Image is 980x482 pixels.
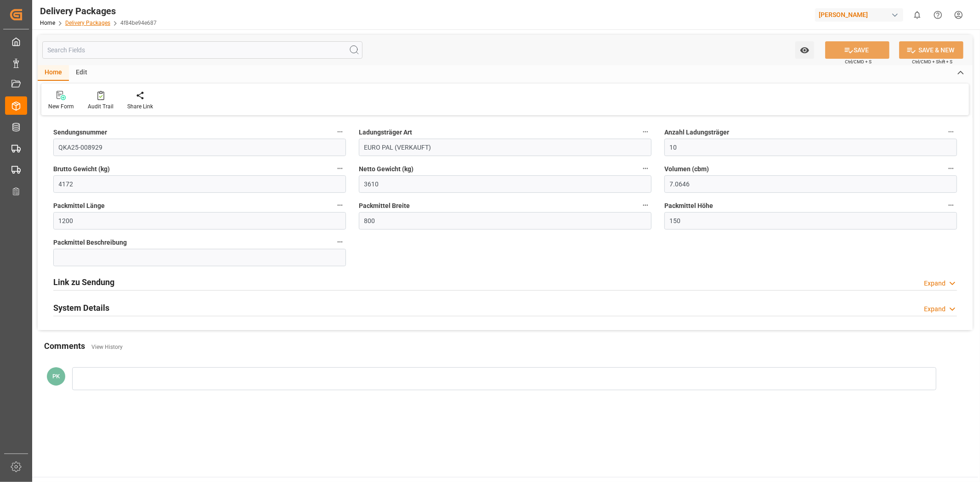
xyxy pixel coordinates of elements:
[91,344,123,350] a: View History
[334,126,346,138] button: Sendungsnummer
[845,58,872,65] span: Ctrl/CMD + S
[44,340,85,352] h2: Comments
[38,65,69,81] div: Home
[53,128,107,137] span: Sendungsnummer
[825,41,889,59] button: SAVE
[127,102,153,111] div: Share Link
[40,4,157,18] div: Delivery Packages
[664,164,709,174] span: Volumen (cbm)
[912,58,952,65] span: Ctrl/CMD + Shift + S
[945,199,957,211] button: Packmittel Höhe
[945,126,957,138] button: Anzahl Ladungsträger
[924,279,946,288] div: Expand
[815,8,903,22] div: [PERSON_NAME]
[664,128,729,137] span: Anzahl Ladungsträger
[42,41,363,59] input: Search Fields
[88,102,113,111] div: Audit Trail
[907,5,928,25] button: show 0 new notifications
[664,201,713,211] span: Packmittel Höhe
[53,238,127,247] span: Packmittel Beschreibung
[334,163,346,174] button: Brutto Gewicht (kg)
[53,276,114,288] h2: Link zu Sendung
[69,65,94,81] div: Edit
[52,373,60,380] span: PK
[795,41,814,59] button: open menu
[924,304,946,314] div: Expand
[945,163,957,174] button: Volumen (cbm)
[899,41,963,59] button: SAVE & NEW
[40,20,55,26] a: Home
[815,6,907,23] button: [PERSON_NAME]
[359,164,414,174] span: Netto Gewicht (kg)
[640,199,651,211] button: Packmittel Breite
[359,201,410,211] span: Packmittel Breite
[334,199,346,211] button: Packmittel Länge
[359,128,412,137] span: Ladungsträger Art
[53,201,105,211] span: Packmittel Länge
[53,164,110,174] span: Brutto Gewicht (kg)
[65,20,110,26] a: Delivery Packages
[928,5,948,25] button: Help Center
[640,163,651,174] button: Netto Gewicht (kg)
[48,102,74,111] div: New Form
[53,302,109,314] h2: System Details
[640,126,651,138] button: Ladungsträger Art
[334,236,346,248] button: Packmittel Beschreibung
